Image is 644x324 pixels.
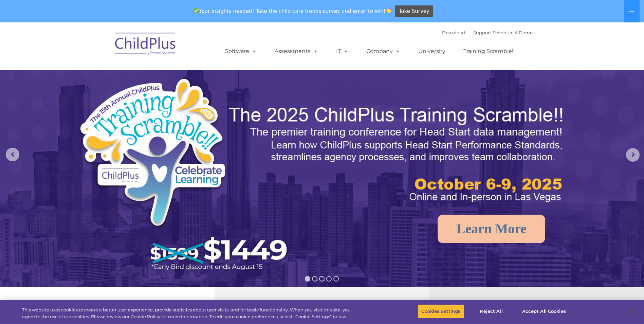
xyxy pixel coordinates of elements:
[411,44,452,58] a: University
[22,307,354,320] div: This website uses cookies to create a better user experience, provide statistics about user visit...
[442,30,533,35] font: |
[395,5,433,17] a: Take Survey
[457,44,521,58] a: Training Scramble!!
[268,44,325,58] a: Assessments
[493,30,533,35] a: Schedule A Demo
[399,5,429,17] span: Take Survey
[112,28,180,62] img: ChildPlus by Procare Solutions
[473,30,491,35] a: Support
[218,44,263,58] a: Software
[94,45,115,50] span: Last name
[418,304,464,319] button: Cookies Settings
[386,8,391,13] img: 👏
[518,304,570,319] button: Accept All Cookies
[438,215,545,243] a: Learn More
[329,44,355,58] a: IT
[191,4,394,18] span: Your insights needed! Take the child care trends survey and enter to win!
[626,304,641,319] button: Close
[194,8,199,13] img: ✅
[470,304,513,319] button: Reject All
[442,30,465,35] a: Download
[94,73,123,78] span: Phone number
[360,44,407,58] a: Company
